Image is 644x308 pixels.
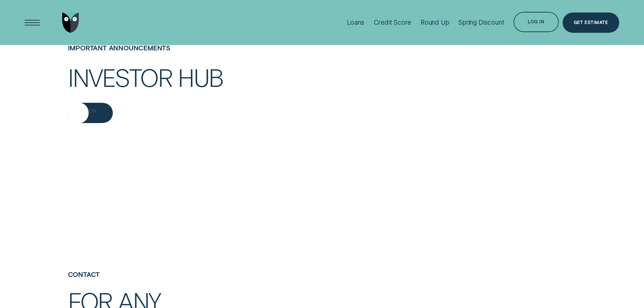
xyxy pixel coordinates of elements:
[458,19,504,26] div: Spring Discount
[347,19,364,26] div: Loans
[421,19,449,26] div: Round Up
[22,13,43,33] button: Open Menu
[563,13,619,33] a: Get Estimate
[62,13,79,33] img: Wisr
[68,270,318,289] h4: Contact
[514,12,558,32] button: Log in
[68,103,113,123] a: View
[374,19,411,26] div: Credit Score
[68,44,276,52] h4: Important Announcements
[68,65,276,89] h2: Investor Hub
